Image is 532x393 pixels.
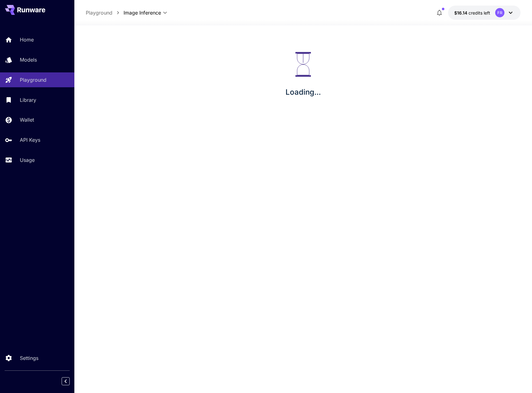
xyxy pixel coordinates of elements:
p: Playground [20,76,46,84]
span: credits left [469,10,490,15]
p: Loading... [286,87,321,98]
div: Collapse sidebar [66,376,74,387]
div: FR [495,8,504,17]
p: Library [20,96,36,104]
span: Image Inference [124,9,161,16]
p: Wallet [20,116,34,123]
span: $16.14 [454,10,469,15]
nav: breadcrumb [86,9,124,16]
p: Models [20,56,37,63]
p: Settings [20,354,38,362]
button: Collapse sidebar [62,377,70,385]
p: Usage [20,156,35,164]
div: $16.14358 [454,10,490,16]
p: API Keys [20,136,40,144]
p: Home [20,36,34,43]
a: Playground [86,9,112,16]
button: $16.14358FR [448,6,521,20]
